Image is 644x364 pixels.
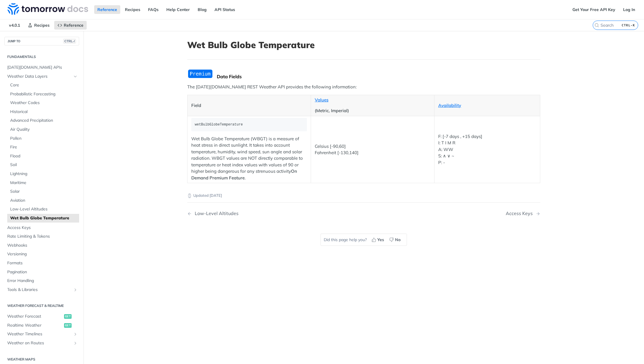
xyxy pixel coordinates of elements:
button: Yes [370,235,387,244]
a: API Status [211,5,238,14]
kbd: CTRL-K [620,22,636,28]
a: Fire [7,143,79,152]
a: Wet Bulb Globe Temperature [7,214,79,223]
div: Access Keys [506,211,536,216]
span: Weather Forecast [7,314,63,319]
a: Weather on RoutesShow subpages for Weather on Routes [4,339,79,347]
span: Historical [10,109,78,115]
span: wetBulbGlobeTemperature [195,123,243,127]
button: No [387,235,404,244]
span: Pagination [7,269,78,275]
button: Hide subpages for Weather Data Layers [73,74,78,79]
span: Fire [10,144,78,150]
svg: Search [594,23,599,28]
span: Rate Limiting & Tokens [7,234,78,239]
a: Next Page: Access Keys [506,211,540,216]
a: Blog [194,5,210,14]
span: Air Quality [10,127,78,132]
span: Weather Codes [10,100,78,106]
span: Maritime [10,180,78,186]
strong: On Demand Premium Feature [191,168,297,181]
a: Historical [7,108,79,116]
span: No [395,237,401,243]
a: Recipes [25,21,53,30]
span: Weather Timelines [7,331,72,337]
a: Solar [7,187,79,196]
p: F: [-7 days , +15 days] I: T I M R A: WW S: ∧ ∨ ~ P: - [438,133,536,166]
h2: Weather Maps [4,357,79,362]
a: Lightning [7,170,79,178]
a: Weather Codes [7,99,79,107]
span: Low-Level Altitudes [10,206,78,212]
span: Solar [10,189,78,194]
button: Show subpages for Tools & Libraries [73,287,78,292]
a: Pagination [4,268,79,276]
a: Probabilistic Forecasting [7,90,79,99]
span: [DATE][DOMAIN_NAME] APIs [7,65,78,70]
span: Lightning [10,171,78,177]
p: (Metric, Imperial) [315,108,430,114]
span: Reference [64,23,83,28]
a: Core [7,81,79,90]
span: Probabilistic Forecasting [10,91,78,97]
p: Wet Bulb Globe Temperature (WBGT) is a measure of heat stress in direct sunlight. It takes into a... [191,136,307,181]
div: Low-Level Altitudes [192,211,239,216]
span: Wet Bulb Globe Temperature [10,215,78,221]
span: get [64,323,72,328]
a: Help Center [163,5,193,14]
a: [DATE][DOMAIN_NAME] APIs [4,63,79,72]
span: v4.0.1 [6,21,23,30]
a: Soil [7,161,79,169]
span: Webhooks [7,243,78,248]
a: Log In [620,5,638,14]
a: Advanced Precipitation [7,116,79,125]
span: Aviation [10,198,78,203]
a: Rate Limiting & Tokens [4,232,79,241]
span: Advanced Precipitation [10,118,78,123]
a: Maritime [7,179,79,187]
span: Weather Data Layers [7,74,72,79]
a: Access Keys [4,223,79,232]
a: Recipes [122,5,143,14]
a: Values [315,97,328,103]
a: Previous Page: Low-Level Altitudes [187,211,339,216]
span: Weather on Routes [7,340,72,346]
span: Flood [10,153,78,159]
a: Weather TimelinesShow subpages for Weather Timelines [4,330,79,338]
h2: Weather Forecast & realtime [4,303,79,308]
span: Soil [10,162,78,168]
a: Availability [438,103,461,108]
span: Tools & Libraries [7,287,72,293]
a: Error Handling [4,276,79,285]
p: Celsius [-90,60] Fahrenheit [-130,140] [315,143,430,156]
span: Error Handling [7,278,78,284]
span: Access Keys [7,225,78,231]
img: Tomorrow.io Weather API Docs [8,3,88,15]
a: Reference [54,21,87,30]
a: Weather Forecastget [4,312,79,321]
span: get [64,314,72,319]
a: Aviation [7,196,79,205]
h2: Fundamentals [4,54,79,59]
span: Formats [7,260,78,266]
button: Show subpages for Weather Timelines [73,332,78,336]
h1: Wet Bulb Globe Temperature [187,40,540,50]
a: Low-Level Altitudes [7,205,79,214]
a: Realtime Weatherget [4,321,79,330]
nav: Pagination Controls [187,205,540,222]
a: Versioning [4,250,79,259]
a: Get Your Free API Key [569,5,618,14]
span: Realtime Weather [7,323,63,328]
a: Air Quality [7,125,79,134]
span: Core [10,82,78,88]
a: Pollen [7,134,79,143]
a: Reference [94,5,120,14]
button: JUMP TOCTRL-/ [4,37,79,45]
a: FAQs [145,5,162,14]
p: The [DATE][DOMAIN_NAME] REST Weather API provides the following information: [187,84,540,90]
div: Data Fields [217,74,540,79]
p: Updated [DATE] [187,193,540,199]
div: Did this page help you? [321,234,407,246]
a: Tools & LibrariesShow subpages for Tools & Libraries [4,285,79,294]
p: Field [191,102,307,109]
